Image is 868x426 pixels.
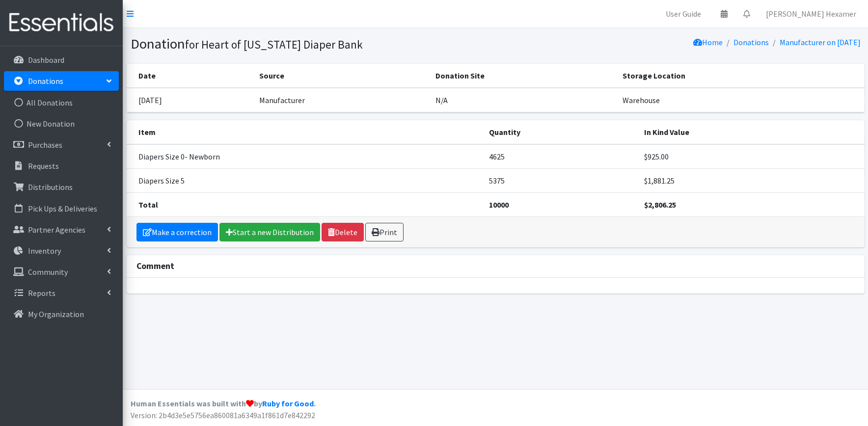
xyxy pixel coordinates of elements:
a: Purchases [4,135,119,155]
a: Manufacturer on [DATE] [780,37,861,47]
td: Manufacturer [253,88,430,112]
td: N/A [430,88,617,112]
a: Start a new Distribution [219,223,320,241]
th: Quantity [483,120,638,144]
strong: $2,806.25 [644,200,676,210]
strong: 10000 [489,200,509,210]
td: Warehouse [617,88,864,112]
a: Requests [4,156,119,176]
th: Item [127,120,483,144]
p: Dashboard [28,55,64,65]
strong: Human Essentials was built with by . [131,399,316,408]
p: My Organization [28,309,84,319]
a: Print [365,223,404,241]
td: 4625 [483,144,638,169]
th: Source [253,64,430,88]
a: Make a correction [136,223,218,241]
td: 5375 [483,168,638,192]
a: Inventory [4,241,119,261]
th: Storage Location [617,64,864,88]
th: Donation Site [430,64,617,88]
a: Reports [4,283,119,303]
p: Reports [28,288,55,298]
p: Pick Ups & Deliveries [28,204,97,213]
h1: Donation [131,35,492,53]
a: New Donation [4,114,119,133]
strong: Comment [136,261,174,271]
p: Purchases [28,140,62,150]
a: Donations [4,71,119,91]
p: Inventory [28,246,61,256]
small: for Heart of [US_STATE] Diaper Bank [185,37,363,52]
strong: Total [138,200,158,210]
a: Community [4,262,119,282]
p: Requests [28,161,59,171]
th: In Kind Value [638,120,864,144]
td: $925.00 [638,144,864,169]
a: Donations [733,37,769,47]
th: Date [127,64,253,88]
td: [DATE] [127,88,253,112]
td: Diapers Size 5 [127,168,483,192]
a: [PERSON_NAME] Hexamer [758,4,864,24]
a: Dashboard [4,50,119,70]
a: Partner Agencies [4,220,119,240]
td: $1,881.25 [638,168,864,192]
p: Donations [28,76,63,86]
img: HumanEssentials [4,6,119,39]
td: Diapers Size 0- Newborn [127,144,483,169]
span: Version: 2b4d3e5e5756ea860081a6349a1f861d7e842292 [131,410,315,420]
p: Partner Agencies [28,225,85,235]
p: Distributions [28,182,73,192]
a: All Donations [4,93,119,112]
a: User Guide [658,4,709,24]
p: Community [28,267,68,277]
a: Home [693,37,723,47]
a: Pick Ups & Deliveries [4,199,119,218]
a: Distributions [4,177,119,197]
a: Ruby for Good [262,399,314,408]
a: Delete [322,223,364,241]
a: My Organization [4,304,119,324]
